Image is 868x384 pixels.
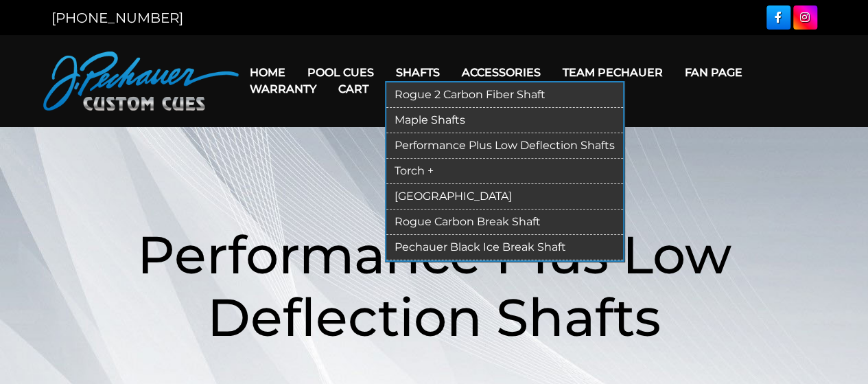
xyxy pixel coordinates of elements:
a: Home [239,55,296,90]
a: Accessories [451,55,552,90]
a: Team Pechauer [552,55,674,90]
a: [PHONE_NUMBER] [51,10,183,26]
img: Pechauer Custom Cues [43,52,239,111]
a: [GEOGRAPHIC_DATA] [386,184,623,210]
a: Cart [327,71,379,106]
a: Warranty [239,71,327,106]
a: Fan Page [674,55,753,90]
a: Performance Plus Low Deflection Shafts [386,133,623,159]
a: Maple Shafts [386,108,623,133]
a: Shafts [385,55,451,90]
a: Pool Cues [296,55,385,90]
a: Rogue Carbon Break Shaft [386,210,623,235]
span: Performance Plus Low Deflection Shafts [137,223,731,349]
a: Pechauer Black Ice Break Shaft [386,235,623,260]
a: Torch + [386,159,623,184]
a: Rogue 2 Carbon Fiber Shaft [386,82,623,108]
